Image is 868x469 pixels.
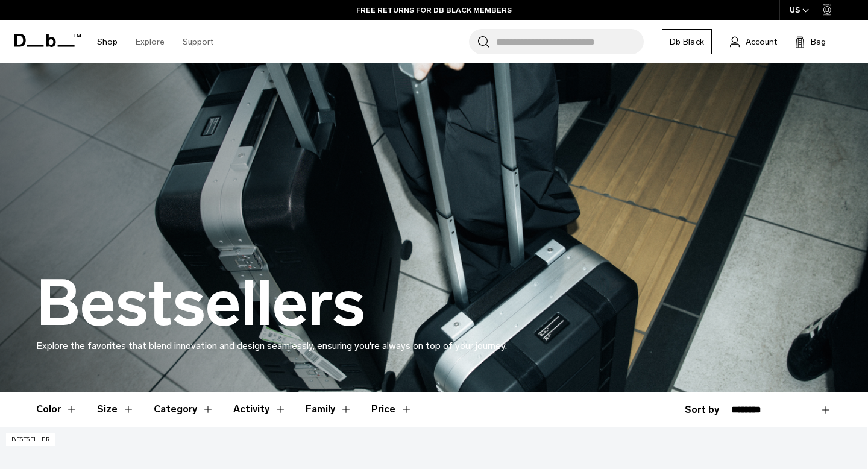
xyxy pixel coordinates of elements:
[746,36,777,48] span: Account
[154,392,214,427] button: Toggle Filter
[36,269,365,339] h1: Bestsellers
[811,36,826,48] span: Bag
[371,392,412,427] button: Toggle Price
[233,392,286,427] button: Toggle Filter
[136,20,165,63] a: Explore
[36,392,78,427] button: Toggle Filter
[356,5,512,16] a: FREE RETURNS FOR DB BLACK MEMBERS
[36,340,507,351] span: Explore the favorites that blend innovation and design seamlessly, ensuring you're always on top ...
[97,20,118,63] a: Shop
[662,29,712,54] a: Db Black
[795,34,826,49] button: Bag
[97,392,134,427] button: Toggle Filter
[88,20,222,63] nav: Main Navigation
[730,34,777,49] a: Account
[183,20,213,63] a: Support
[306,392,352,427] button: Toggle Filter
[6,433,55,446] p: Bestseller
